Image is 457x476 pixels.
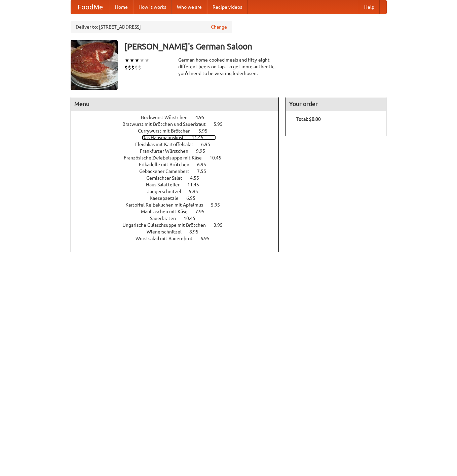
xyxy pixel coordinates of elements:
a: Who we are [172,0,207,14]
a: Change [211,24,227,30]
span: Sauerbraten [150,216,183,221]
a: Frankfurter Würstchen 9.95 [140,148,218,154]
a: Französische Zwiebelsuppe mit Käse 10.45 [124,155,234,160]
li: $ [128,64,131,71]
h3: [PERSON_NAME]'s German Saloon [124,40,387,53]
span: Das Hausmannskost [142,135,191,140]
span: Französische Zwiebelsuppe mit Käse [124,155,208,160]
span: Haus Salatteller [146,182,186,187]
a: How it works [133,0,172,14]
a: Jaegerschnitzel 9.95 [147,189,211,194]
span: 5.95 [214,121,229,127]
span: 10.45 [210,155,228,160]
li: $ [131,64,135,71]
span: 4.55 [190,175,206,181]
span: Kartoffel Reibekuchen mit Apfelmus [125,202,210,208]
li: $ [138,64,141,71]
span: 6.95 [197,162,213,167]
span: Bratwurst mit Brötchen und Sauerkraut [122,121,213,127]
a: Gemischter Salat 4.55 [146,175,212,181]
span: Gemischter Salat [146,175,189,181]
a: Recipe videos [207,0,247,14]
a: Wurstsalad mit Bauernbrot 6.95 [136,236,222,241]
a: Haus Salatteller 11.45 [146,182,212,187]
span: 11.45 [187,182,206,187]
span: 6.95 [201,142,217,147]
a: Wienerschnitzel 8.95 [147,229,211,234]
a: Fleishkas mit Kartoffelsalat 6.95 [135,142,223,147]
span: 8.95 [189,229,205,234]
a: Home [110,0,133,14]
li: ★ [140,57,145,64]
b: Total: $0.00 [296,116,321,122]
span: 7.95 [195,209,211,214]
span: Fleishkas mit Kartoffelsalat [135,142,200,147]
span: 5.95 [198,128,214,134]
span: Wurstsalad mit Bauernbrot [136,236,199,241]
span: Frikadelle mit Brötchen [139,162,196,167]
a: Ungarische Gulaschsuppe mit Brötchen 3.95 [122,222,235,228]
span: Ungarische Gulaschsuppe mit Brötchen [122,222,213,228]
span: 9.95 [189,189,205,194]
span: 10.45 [184,216,202,221]
span: Frankfurter Würstchen [140,148,195,154]
a: Bratwurst mit Brötchen und Sauerkraut 5.95 [122,121,235,127]
div: German home-cooked meals and fifty-eight different beers on tap. To get more authentic, you'd nee... [178,57,279,77]
span: Bockwurst Würstchen [141,115,194,120]
span: 4.95 [195,115,211,120]
a: Sauerbraten 10.45 [150,216,208,221]
span: Maultaschen mit Käse [141,209,194,214]
li: ★ [135,57,140,64]
img: angular.jpg [71,40,118,90]
li: $ [135,64,138,71]
span: Currywurst mit Brötchen [138,128,197,134]
a: Das Hausmannskost 11.45 [142,135,216,140]
div: Deliver to: [STREET_ADDRESS] [71,21,232,33]
a: Bockwurst Würstchen 4.95 [141,115,217,120]
a: Kartoffel Reibekuchen mit Apfelmus 5.95 [125,202,232,208]
li: $ [124,64,128,71]
a: Currywurst mit Brötchen 5.95 [138,128,220,134]
span: Wienerschnitzel [147,229,188,234]
h4: Your order [286,97,386,111]
span: 6.95 [186,195,202,201]
span: 9.95 [196,148,212,154]
span: Jaegerschnitzel [147,189,188,194]
span: 6.95 [200,236,216,241]
h4: Menu [71,97,279,111]
span: 11.45 [192,135,210,140]
span: 3.95 [214,222,229,228]
a: FoodMe [71,0,110,14]
a: Help [359,0,380,14]
li: ★ [145,57,150,64]
li: ★ [124,57,129,64]
span: Kaesepaetzle [150,195,185,201]
a: Kaesepaetzle 6.95 [150,195,208,201]
a: Gebackener Camenbert 7.55 [139,169,219,174]
a: Maultaschen mit Käse 7.95 [141,209,217,214]
span: 5.95 [211,202,227,208]
span: 7.55 [197,169,213,174]
a: Frikadelle mit Brötchen 6.95 [139,162,219,167]
span: Gebackener Camenbert [139,169,196,174]
li: ★ [129,57,135,64]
